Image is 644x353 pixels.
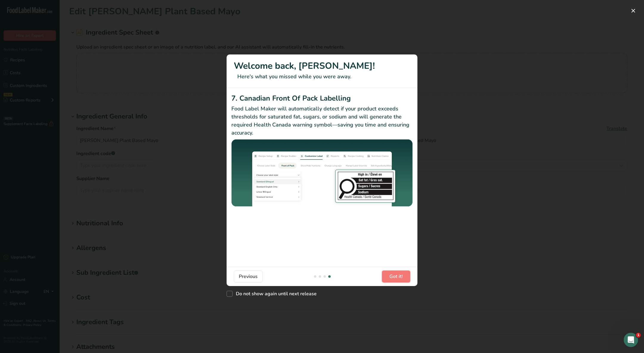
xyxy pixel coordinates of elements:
[231,105,413,137] p: Food Label Maker will automatically detect if your product exceeds thresholds for saturated fat, ...
[234,59,410,73] h1: Welcome back, [PERSON_NAME]!
[234,271,263,282] button: Previous
[231,93,413,104] h2: 7. Canadian Front Of Pack Labelling
[231,139,413,207] img: Canadian Front Of Pack Labelling
[624,333,638,347] iframe: Intercom live chat
[389,273,403,280] span: Got it!
[636,333,641,338] span: 1
[233,291,317,297] span: Do not show again until next release
[234,73,410,81] p: Here's what you missed while you were away.
[382,271,410,282] button: Got it!
[239,273,258,280] span: Previous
